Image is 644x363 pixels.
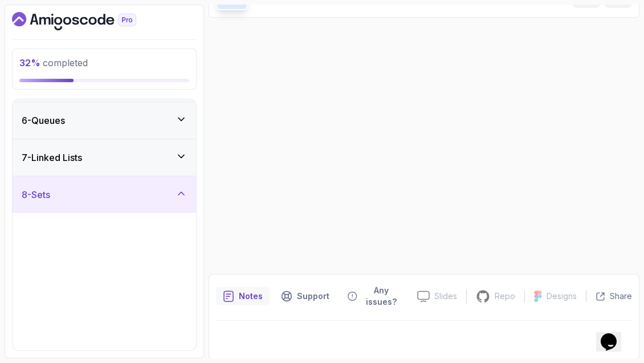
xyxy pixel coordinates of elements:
[297,291,329,302] p: Support
[216,281,270,311] button: notes button
[610,291,632,302] p: Share
[341,281,408,311] button: Feedback button
[596,317,633,352] iframe: chat widget
[586,291,632,302] button: Share
[495,291,515,302] p: Repo
[274,281,336,311] button: Support button
[362,285,401,308] p: Any issues?
[239,291,263,302] p: Notes
[434,291,457,302] p: Slides
[547,291,577,302] p: Designs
